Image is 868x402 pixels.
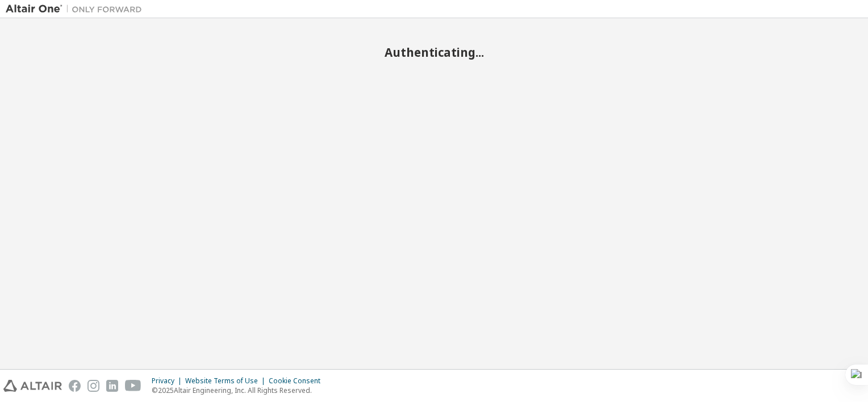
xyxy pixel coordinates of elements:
[152,386,327,395] p: © 2025 Altair Engineering, Inc. All Rights Reserved.
[6,3,148,15] img: Altair One
[152,376,185,386] div: Privacy
[106,380,118,392] img: linkedin.svg
[87,380,99,392] img: instagram.svg
[269,376,327,386] div: Cookie Consent
[69,380,81,392] img: facebook.svg
[185,376,269,386] div: Website Terms of Use
[125,380,141,392] img: youtube.svg
[3,380,62,392] img: altair_logo.svg
[6,45,862,60] h2: Authenticating...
